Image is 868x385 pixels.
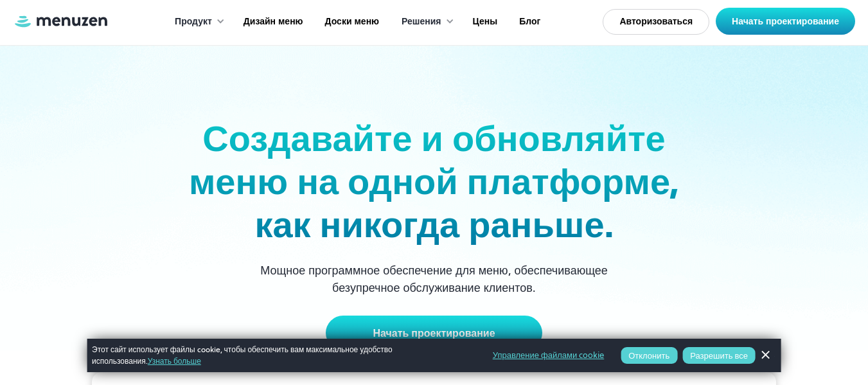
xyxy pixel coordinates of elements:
[244,15,303,28] font: Дизайн меню
[619,15,693,28] font: Авторизоваться
[732,15,839,28] font: Начать проектирование
[92,344,393,366] font: Этот сайт использует файлы cookie, чтобы обеспечить вам максимальное удобство использования.
[402,15,441,28] font: Решения
[461,2,508,42] a: Цены
[682,347,756,364] button: Разрешить все
[148,355,201,366] a: Узнать больше
[231,2,313,42] a: Дизайн меню
[716,8,855,35] a: Начать проектирование
[628,350,669,361] font: Отклонить
[519,15,540,28] font: Блог
[493,349,604,361] font: Управление файлами cookie
[603,9,709,35] a: Авторизоваться
[260,262,608,296] font: Мощное программное обеспечение для меню, обеспечивающее безупречное обслуживание клиентов.
[325,15,379,28] font: Доски меню
[373,326,495,340] font: Начать проектирование
[493,348,604,363] a: Управление файлами cookie
[326,316,542,350] a: Начать проектирование
[189,114,679,249] font: Создавайте и обновляйте меню на одной платформе, как никогда раньше.
[473,15,498,28] font: Цены
[313,2,389,42] a: Доски меню
[621,347,677,364] button: Отклонить
[389,2,460,42] div: Решения
[175,15,212,28] font: Продукт
[507,2,550,42] a: Блог
[690,350,748,361] font: Разрешить все
[162,2,231,42] div: Продукт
